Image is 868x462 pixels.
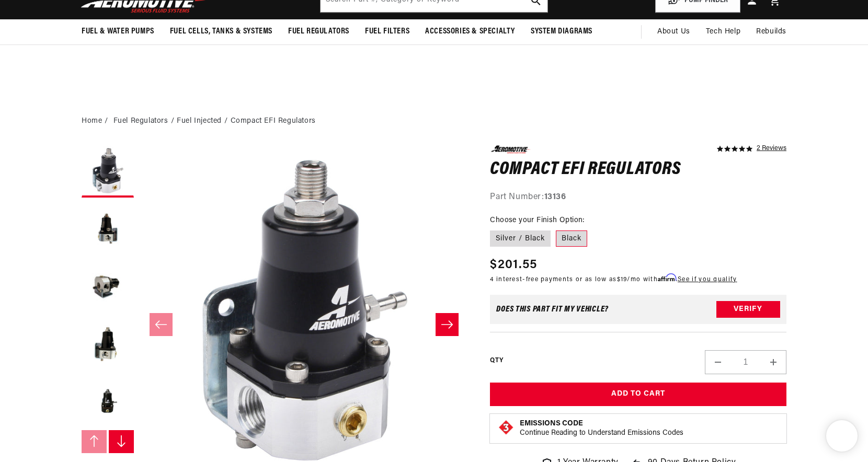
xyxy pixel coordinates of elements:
button: Slide right [436,313,459,336]
span: Affirm [658,274,676,282]
button: Slide left [82,430,107,453]
button: Load image 5 in gallery view [82,375,134,428]
summary: Tech Help [698,19,748,44]
legend: Choose your Finish Option: [490,215,585,226]
a: See if you qualify - Learn more about Affirm Financing (opens in modal) [678,276,737,283]
button: Load image 3 in gallery view [82,260,134,313]
button: Add to Cart [490,383,786,406]
summary: Rebuilds [748,19,794,44]
button: Load image 4 in gallery view [82,318,134,370]
span: Accessories & Specialty [425,26,515,37]
summary: System Diagrams [523,19,600,44]
div: Part Number: [490,191,786,204]
strong: 13136 [544,193,566,201]
summary: Fuel & Water Pumps [74,19,162,44]
summary: Fuel Regulators [280,19,357,44]
span: $19 [617,276,627,283]
button: Slide left [150,313,173,336]
button: Load image 1 in gallery view [82,145,134,198]
strong: Emissions Code [520,420,583,428]
li: Fuel Injected [177,115,230,127]
li: Compact EFI Regulators [231,115,316,127]
span: $201.55 [490,256,537,274]
label: Black [556,230,587,247]
nav: breadcrumbs [82,115,786,127]
summary: Fuel Filters [357,19,417,44]
a: 2 reviews [757,145,786,153]
summary: Fuel Cells, Tanks & Systems [162,19,280,44]
p: Continue Reading to Understand Emissions Codes [520,429,683,438]
button: Slide right [109,430,134,453]
img: Emissions code [498,419,515,436]
span: Rebuilds [756,26,786,38]
span: Fuel Cells, Tanks & Systems [170,26,272,37]
a: About Us [649,19,698,44]
label: QTY [490,356,503,365]
span: Tech Help [706,26,740,38]
div: Does This part fit My vehicle? [496,305,609,314]
h1: Compact EFI Regulators [490,161,786,178]
span: Fuel Filters [365,26,409,37]
button: Verify [716,301,780,318]
span: Fuel & Water Pumps [82,26,154,37]
summary: Accessories & Specialty [417,19,523,44]
p: 4 interest-free payments or as low as /mo with . [490,274,737,284]
a: Home [82,115,102,127]
label: Silver / Black [490,230,551,247]
span: System Diagrams [531,26,592,37]
button: Load image 2 in gallery view [82,203,134,255]
span: Fuel Regulators [288,26,349,37]
span: About Us [657,28,690,36]
li: Fuel Regulators [113,115,177,127]
button: Emissions CodeContinue Reading to Understand Emissions Codes [520,419,683,438]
